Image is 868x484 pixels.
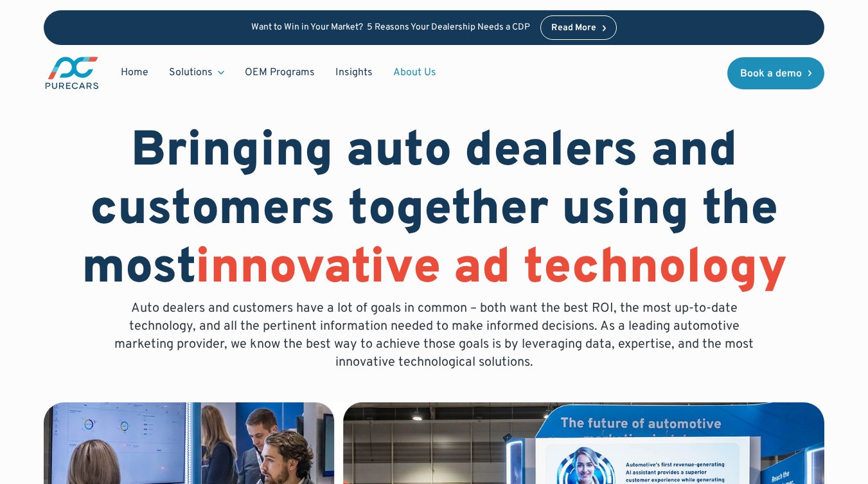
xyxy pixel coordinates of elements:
a: Book a demo [727,57,825,89]
div: Solutions [159,60,235,85]
a: Home [111,60,159,85]
div: Book a demo [740,69,802,79]
a: main [44,55,100,91]
div: Read More [551,24,596,33]
a: Read More [540,15,617,40]
span: innovative ad technology [195,238,787,300]
h1: Bringing auto dealers and customers together using the most [44,123,825,300]
img: purecars logo [44,55,100,91]
p: Auto dealers and customers have a lot of goals in common – both want the best ROI, the most up-to... [105,300,763,372]
a: About Us [383,60,447,85]
a: OEM Programs [235,60,325,85]
p: Want to Win in Your Market? 5 Reasons Your Dealership Needs a CDP [251,22,530,33]
div: Solutions [169,66,213,80]
a: Insights [325,60,383,85]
